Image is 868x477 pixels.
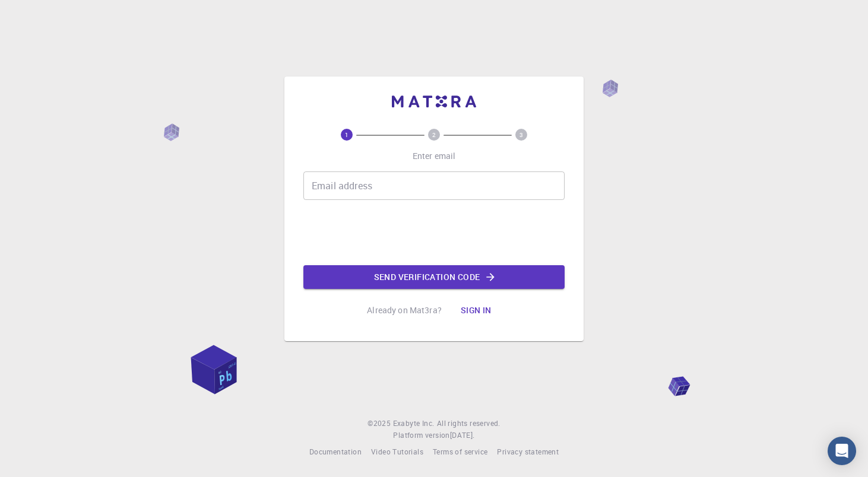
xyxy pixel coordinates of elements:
span: Terms of service [433,447,487,456]
span: Exabyte Inc. [393,418,435,428]
button: Send verification code [303,265,565,289]
span: Documentation [309,447,362,456]
a: Video Tutorials [371,446,423,458]
div: Open Intercom Messenger [828,437,856,465]
text: 3 [519,131,523,139]
span: Platform version [393,430,449,441]
a: Privacy statement [497,446,559,458]
p: Already on Mat3ra? [367,304,442,316]
a: Documentation [309,446,362,458]
text: 1 [345,131,349,139]
button: Sign in [451,298,501,322]
span: [DATE] . [450,430,475,440]
span: Video Tutorials [371,447,423,456]
iframe: reCAPTCHA [344,209,524,256]
span: © 2025 [368,418,392,430]
span: Privacy statement [497,447,559,456]
a: [DATE]. [450,430,475,441]
text: 2 [432,131,436,139]
a: Exabyte Inc. [393,418,435,430]
p: Enter email [413,150,456,162]
span: All rights reserved. [437,418,500,430]
a: Terms of service [433,446,487,458]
